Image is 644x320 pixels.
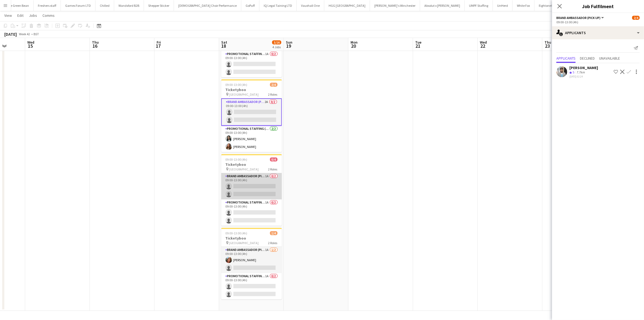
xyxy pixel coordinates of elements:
span: Tue [415,40,421,45]
span: 17 [156,43,161,49]
div: [PERSON_NAME] [569,65,598,70]
div: [DATE] [4,31,17,37]
span: [GEOGRAPHIC_DATA] [229,92,259,96]
span: Sun [286,40,292,45]
div: BST [34,32,39,36]
button: UnHerd [493,0,513,11]
span: 1/4 [270,231,278,235]
button: Vauxhall One [297,0,324,11]
span: 0/4 [270,157,278,161]
app-card-role: Promotional Staffing (Brand Ambassadors)2/209:00-13:00 (4h)[PERSON_NAME][PERSON_NAME] [221,126,282,152]
app-job-card: 09:00-13:00 (4h)0/4Ticketyboo [GEOGRAPHIC_DATA]2 RolesBrand Ambassador (Pick up)1A0/209:00-13:00 ... [221,154,282,226]
span: 09:00-13:00 (4h) [226,83,247,87]
a: Edit [15,12,26,19]
app-card-role: Brand Ambassador (Pick up)2A0/209:00-13:00 (4h) [221,98,282,126]
a: Jobs [27,12,39,19]
span: Declined [580,56,595,60]
div: Applicants [552,26,644,39]
span: 2 Roles [268,92,278,96]
app-card-role: Brand Ambassador (Pick up)1A1/209:00-13:00 (4h)[PERSON_NAME] [221,247,282,273]
app-card-role: Promotional Staffing (Brand Ambassadors)1A0/209:00-13:00 (4h) [221,51,282,77]
span: 5 [573,70,574,74]
div: 7.7km [575,70,586,75]
button: [PERSON_NAME]'s Winchester [370,0,420,11]
span: 2/4 [632,16,640,20]
span: [GEOGRAPHIC_DATA] [229,167,259,171]
span: 2 Roles [268,241,278,245]
button: GoPuff [241,0,259,11]
span: 15 [27,43,34,49]
span: Thu [92,40,99,45]
app-card-role: Brand Ambassador (Pick up)1A0/209:00-13:00 (4h) [221,173,282,199]
div: 4 Jobs [272,45,281,49]
span: 2/4 [270,83,278,87]
span: Applicants [556,56,576,60]
span: Comms [42,13,55,18]
app-card-role: Promotional Staffing (Brand Ambassadors)1A0/209:00-13:00 (4h) [221,199,282,226]
app-card-role: Promotional Staffing (Brand Ambassadors)1A0/209:00-13:00 (4h) [221,273,282,299]
h3: Ticketyboo [221,87,282,92]
span: Sat [221,40,227,45]
button: One Green Bean [2,0,34,11]
span: 09:00-13:00 (4h) [226,157,247,161]
span: 19 [285,43,292,49]
app-job-card: 09:00-13:00 (4h)2/4Ticketyboo [GEOGRAPHIC_DATA]2 RolesBrand Ambassador (Pick up)2A0/209:00-13:00 ... [221,79,282,152]
span: 2 Roles [268,167,278,171]
span: Thu [544,40,551,45]
span: Week 42 [18,32,31,36]
span: 22 [479,43,487,49]
button: UMPF Staffing [465,0,493,11]
button: Shepper Sticker [144,0,174,11]
button: HGG [GEOGRAPHIC_DATA] [324,0,370,11]
span: 09:00-13:00 (4h) [226,231,247,235]
span: 23 [544,43,551,49]
button: [DEMOGRAPHIC_DATA] Choir Performance [174,0,241,11]
div: 09:00-13:00 (4h) [556,20,640,24]
span: Wed [27,40,34,45]
a: View [2,12,14,19]
button: Chilled [95,0,114,11]
button: Games Forum LTD [61,0,95,11]
button: Eightone600 [534,0,560,11]
app-job-card: 09:00-13:00 (4h)1/4Ticketyboo [GEOGRAPHIC_DATA]2 RolesBrand Ambassador (Pick up)1A1/209:00-13:00 ... [221,228,282,299]
span: Mon [351,40,358,45]
span: 20 [350,43,358,49]
span: 18 [220,43,227,49]
span: 21 [414,43,421,49]
span: [GEOGRAPHIC_DATA] [229,241,259,245]
button: Wandsford B2B [114,0,144,11]
div: [DATE] 02:24 [569,75,598,78]
h3: Job Fulfilment [552,3,644,10]
span: Jobs [29,13,37,18]
span: Fri [157,40,161,45]
button: Absolut x [PERSON_NAME] [420,0,465,11]
span: Brand Ambassador (Pick up) [556,16,600,20]
button: Brand Ambassador (Pick up) [556,16,605,20]
h3: Ticketyboo [221,236,282,241]
span: Wed [480,40,487,45]
button: IQ Legal Taining LTD [259,0,297,11]
button: White Fox [513,0,534,11]
span: View [4,13,12,18]
span: Edit [17,13,24,18]
h3: Ticketyboo [221,162,282,167]
span: 3/16 [272,40,281,44]
button: Freshers staff [34,0,61,11]
span: Unavailable [599,56,620,60]
span: 16 [91,43,99,49]
a: Comms [40,12,57,19]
